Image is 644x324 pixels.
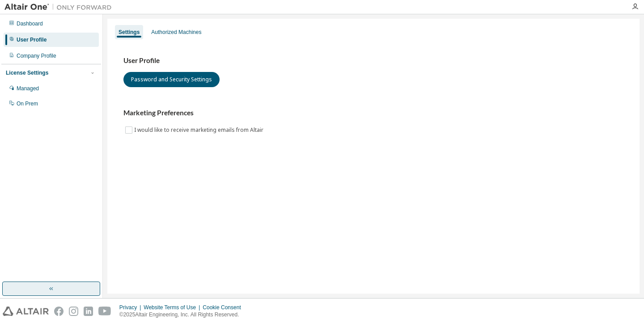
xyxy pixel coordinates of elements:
div: On Prem [17,100,38,107]
img: linkedin.svg [84,307,93,316]
div: Managed [17,85,39,92]
button: Password and Security Settings [123,72,220,87]
label: I would like to receive marketing emails from Altair [134,125,265,135]
h3: User Profile [123,56,623,65]
div: Dashboard [17,20,43,27]
div: Website Terms of Use [144,304,203,311]
img: facebook.svg [54,307,64,316]
div: Settings [119,29,140,36]
h3: Marketing Preferences [123,109,623,118]
div: License Settings [6,69,48,76]
div: Cookie Consent [203,304,246,311]
div: Authorized Machines [151,29,201,36]
div: User Profile [17,36,47,43]
img: Altair One [4,3,116,12]
div: Company Profile [17,52,56,59]
img: instagram.svg [69,307,78,316]
div: Privacy [119,304,144,311]
p: © 2025 Altair Engineering, Inc. All Rights Reserved. [119,311,246,319]
img: altair_logo.svg [3,307,49,316]
img: youtube.svg [98,307,111,316]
